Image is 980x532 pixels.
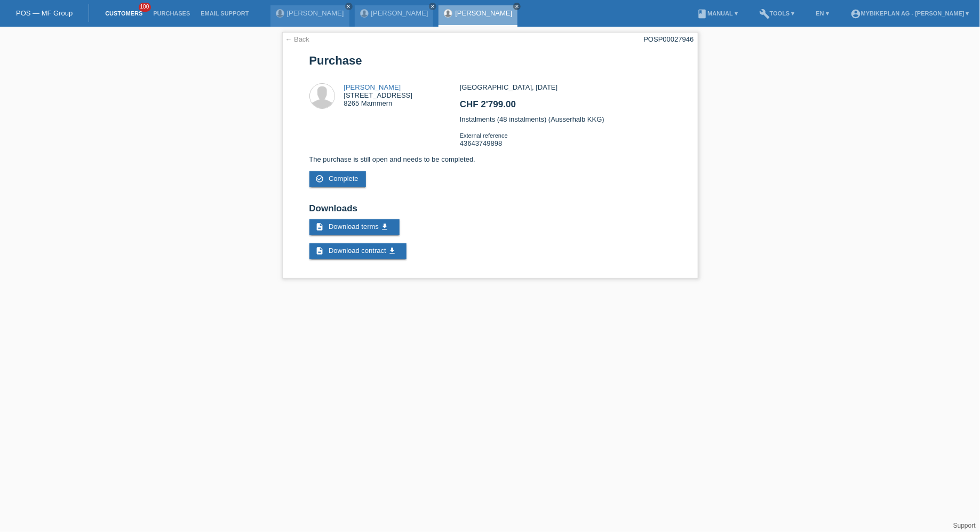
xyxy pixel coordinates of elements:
a: [PERSON_NAME] [371,9,428,17]
p: The purchase is still open and needs to be completed. [309,155,671,163]
i: description [316,247,324,255]
a: Support [953,522,976,529]
a: account_circleMybikeplan AG - [PERSON_NAME] ▾ [845,10,975,17]
div: [STREET_ADDRESS] 8265 Mammern [344,83,413,107]
i: get_app [388,247,396,255]
a: close [429,3,436,10]
a: check_circle_outline Complete [309,171,366,187]
a: [PERSON_NAME] [287,9,344,17]
a: [PERSON_NAME] [455,9,512,17]
i: book [697,9,707,19]
a: POS — MF Group [16,9,73,17]
span: External reference [460,132,508,139]
span: Download contract [329,247,386,255]
i: description [316,223,324,231]
a: [PERSON_NAME] [344,83,401,91]
a: Customers [100,10,148,17]
a: description Download terms get_app [309,219,400,235]
div: POSP00027946 [644,35,694,43]
a: close [513,3,521,10]
a: Purchases [148,10,195,17]
i: build [759,9,770,19]
a: ← Back [285,35,310,43]
i: check_circle_outline [316,174,324,183]
span: Complete [329,174,358,182]
i: close [430,4,435,9]
i: close [346,4,352,9]
a: EN ▾ [811,10,834,17]
h2: Downloads [309,203,671,219]
i: account_circle [850,9,861,19]
a: close [345,3,353,10]
a: Email Support [195,10,254,17]
i: get_app [381,223,389,231]
a: bookManual ▾ [691,10,743,17]
h1: Purchase [309,54,671,67]
i: close [514,4,520,9]
span: 100 [139,3,152,12]
a: buildTools ▾ [754,10,800,17]
a: description Download contract get_app [309,243,407,259]
span: Download terms [329,223,379,231]
div: [GEOGRAPHIC_DATA], [DATE] Instalments (48 instalments) (Ausserhalb KKG) 43643749898 [460,83,671,155]
h2: CHF 2'799.00 [460,99,671,115]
